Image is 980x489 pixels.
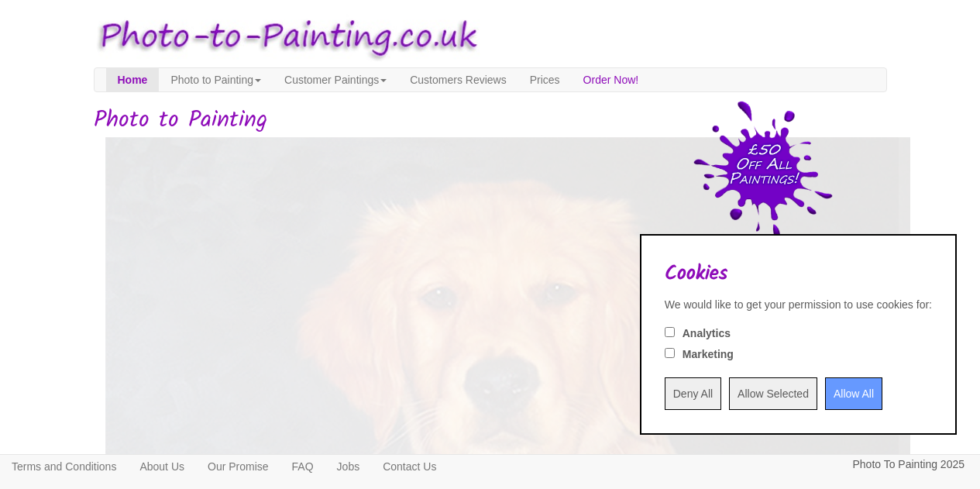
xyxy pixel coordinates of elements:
[825,377,882,410] input: Allow All
[280,455,325,478] a: FAQ
[665,377,721,410] input: Deny All
[398,68,518,91] a: Customers Reviews
[683,346,734,362] label: Marketing
[159,68,273,91] a: Photo to Painting
[273,68,398,91] a: Customer Paintings
[128,455,196,478] a: About Us
[683,325,731,341] label: Analytics
[665,297,932,312] div: We would like to get your permission to use cookies for:
[665,263,932,285] h2: Cookies
[693,101,833,239] img: 50 pound price drop
[106,68,160,91] a: Home
[852,455,965,474] p: Photo To Painting 2025
[371,455,448,478] a: Contact Us
[325,455,372,478] a: Jobs
[572,68,651,91] a: Order Now!
[729,377,817,410] input: Allow Selected
[518,68,572,91] a: Prices
[94,108,887,133] h1: Photo to Painting
[196,455,280,478] a: Our Promise
[86,8,483,67] img: Photo to Painting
